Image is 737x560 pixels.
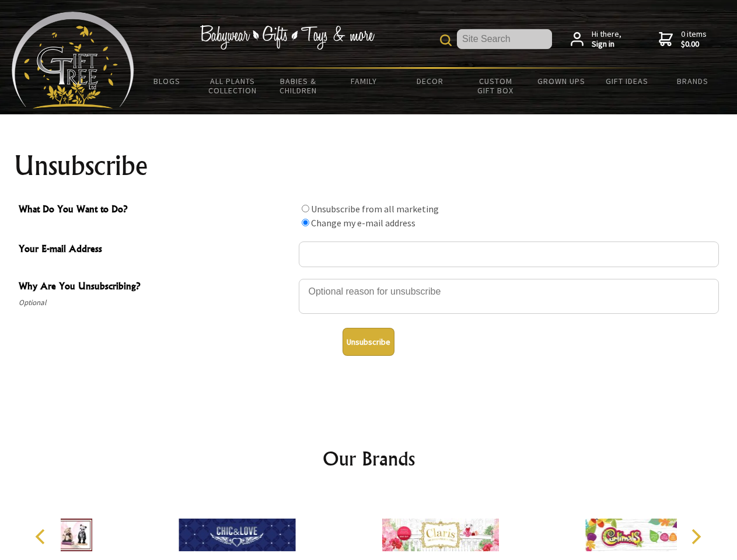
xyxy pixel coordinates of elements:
[299,242,719,267] input: Your E-mail Address
[571,29,621,50] a: Hi there,Sign in
[660,69,726,93] a: Brands
[683,524,708,549] button: Next
[331,69,397,93] a: Family
[594,69,660,93] a: Gift Ideas
[311,217,415,229] label: Change my e-mail address
[343,328,394,356] button: Unsubscribe
[397,69,463,93] a: Decor
[134,69,200,93] a: BLOGS
[299,279,719,314] textarea: Why Are You Unsubscribing?
[528,69,594,93] a: Grown Ups
[19,296,293,310] span: Optional
[12,12,134,108] img: Babyware - Gifts - Toys and more...
[19,202,293,219] span: What Do You Want to Do?
[681,29,707,50] span: 0 items
[23,444,714,473] h2: Our Brands
[200,69,266,103] a: All Plants Collection
[311,203,439,215] label: Unsubscribe from all marketing
[19,279,293,296] span: Why Are You Unsubscribing?
[463,69,529,103] a: Custom Gift Box
[19,242,293,258] span: Your E-mail Address
[200,25,375,50] img: Babywear - Gifts - Toys & more
[440,34,452,46] img: product search
[681,39,707,50] strong: $0.00
[266,69,331,103] a: Babies & Children
[302,205,309,212] input: What Do You Want to Do?
[592,29,621,50] span: Hi there,
[14,152,724,180] h1: Unsubscribe
[29,524,55,549] button: Previous
[592,39,621,50] strong: Sign in
[659,29,707,50] a: 0 items$0.00
[302,219,309,226] input: What Do You Want to Do?
[457,29,552,49] input: Site Search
